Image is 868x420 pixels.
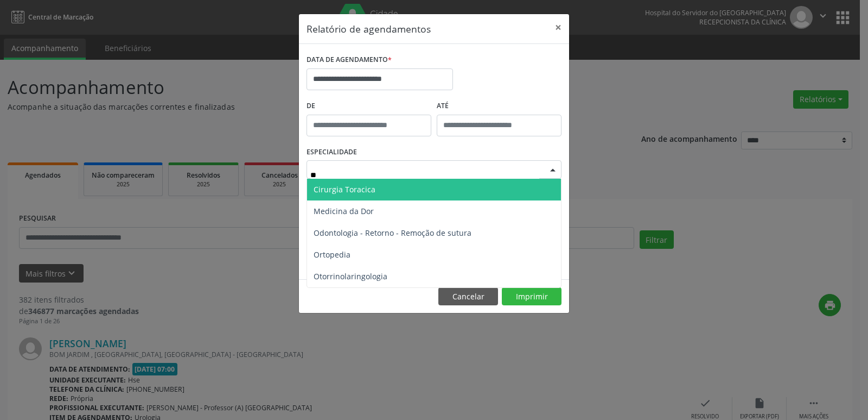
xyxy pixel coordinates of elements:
span: Ortopedia [314,249,350,260]
span: Cirurgia Toracica [314,184,375,195]
span: Otorrinolaringologia [314,271,387,281]
span: Medicina da Dor [314,206,374,216]
span: Odontologia - Retorno - Remoção de sutura [314,228,471,238]
button: Close [547,14,569,41]
label: De [307,98,431,115]
h5: Relatório de agendamentos [307,22,431,36]
button: Cancelar [438,287,498,306]
label: ESPECIALIDADE [307,144,357,161]
label: ATÉ [437,98,561,115]
button: Imprimir [502,287,561,306]
label: DATA DE AGENDAMENTO [307,52,392,68]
